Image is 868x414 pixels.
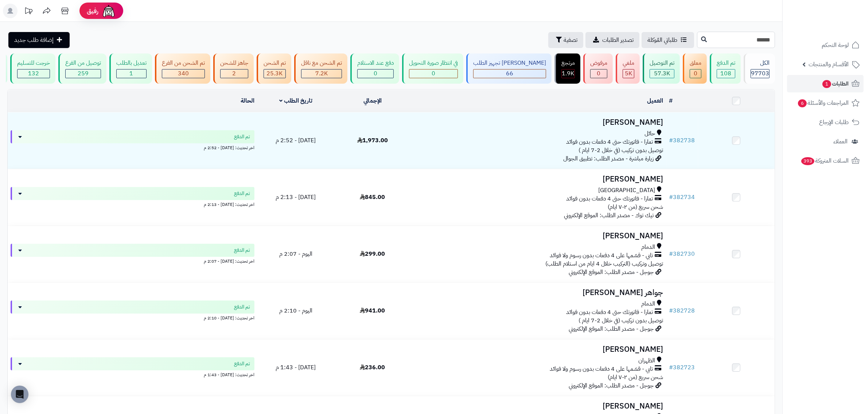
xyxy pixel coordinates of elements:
a: جاهز للشحن 2 [212,53,255,84]
span: # [669,363,673,372]
span: 0 [432,69,435,78]
a: الطلبات1 [787,75,864,92]
span: 132 [28,69,39,78]
div: تعديل بالطلب [116,59,147,67]
div: 1856 [562,69,575,78]
h3: جواهر [PERSON_NAME] [414,288,663,297]
img: ai-face.png [101,4,116,18]
div: تم الشحن [264,59,286,67]
span: اليوم - 2:07 م [279,250,312,258]
a: طلباتي المُوكلة [642,32,694,48]
span: تابي - قسّمها على 4 دفعات بدون رسوم ولا فوائد [550,251,653,260]
span: توصيل وتركيب (التركيب خلال 4 ايام من استلام الطلب) [546,259,663,268]
span: 5K [625,69,632,78]
span: تم الدفع [234,247,250,254]
h3: [PERSON_NAME] [414,345,663,354]
span: # [669,136,673,145]
div: Open Intercom Messenger [11,386,28,403]
span: 97703 [751,69,769,78]
span: 108 [721,69,732,78]
a: خرجت للتسليم 132 [9,53,57,84]
span: السلات المتروكة [801,156,849,166]
span: 259 [78,69,89,78]
span: جوجل - مصدر الطلب: الموقع الإلكتروني [569,325,654,333]
span: 340 [178,69,189,78]
span: إضافة طلب جديد [14,36,54,44]
span: الطلبات [822,79,849,89]
div: اخر تحديث: [DATE] - 1:43 م [11,370,254,378]
span: 2 [233,69,236,78]
h3: [PERSON_NAME] [414,118,663,127]
span: 57.3K [654,69,670,78]
a: #382734 [669,193,695,202]
span: زيارة مباشرة - مصدر الطلب: تطبيق الجوال [564,154,654,163]
img: logo-2.png [818,19,861,34]
span: تصدير الطلبات [602,36,634,44]
div: [PERSON_NAME] تجهيز الطلب [473,59,546,67]
span: الدمام [642,300,655,308]
a: الإجمالي [363,96,382,105]
span: # [669,193,673,202]
span: تم الدفع [234,190,250,197]
a: تحديثات المنصة [19,4,38,20]
span: 7.2K [315,69,328,78]
span: الأقسام والمنتجات [809,59,849,69]
div: مرتجع [561,59,575,67]
span: تيك توك - مصدر الطلب: الموقع الإلكتروني [564,211,654,220]
span: 0 [694,69,697,78]
a: الكل97703 [742,53,776,84]
span: 66 [506,69,513,78]
div: 0 [358,69,393,78]
a: تم التوصيل 57.3K [641,53,681,84]
div: 0 [690,69,701,78]
span: جوجل - مصدر الطلب: الموقع الإلكتروني [569,268,654,276]
a: تم الشحن من الفرع 340 [153,53,212,84]
span: 0 [374,69,377,78]
span: اليوم - 2:10 م [279,306,312,315]
span: 1 [822,80,831,88]
a: في انتظار صورة التحويل 0 [401,53,465,84]
a: #382728 [669,306,695,315]
span: لوحة التحكم [822,40,849,50]
a: تم الشحن 25.3K [255,53,293,84]
span: 236.00 [360,363,385,372]
span: # [669,306,673,315]
a: المراجعات والأسئلة6 [787,94,864,112]
div: 108 [717,69,735,78]
h3: [PERSON_NAME] [414,402,663,410]
a: مرفوض 0 [582,53,614,84]
span: الظهران [639,357,655,365]
a: تاريخ الطلب [279,96,312,105]
div: 2 [221,69,248,78]
span: تمارا - فاتورتك حتى 4 دفعات بدون فوائد [567,195,653,203]
a: [PERSON_NAME] تجهيز الطلب 66 [465,53,553,84]
span: تصفية [564,36,577,44]
span: طلباتي المُوكلة [647,36,677,44]
a: الحالة [241,96,254,105]
a: السلات المتروكة393 [787,152,864,170]
h3: [PERSON_NAME] [414,232,663,240]
a: #382730 [669,250,695,258]
span: 0 [597,69,601,78]
span: 845.00 [360,193,385,202]
span: [DATE] - 2:13 م [276,193,316,202]
div: 66 [474,69,546,78]
span: تمارا - فاتورتك حتى 4 دفعات بدون فوائد [567,138,653,146]
a: تم الدفع 108 [708,53,742,84]
span: توصيل بدون تركيب (في خلال 2-7 ايام ) [579,146,663,155]
div: في انتظار صورة التحويل [409,59,458,67]
div: 259 [66,69,101,78]
a: # [669,96,673,105]
span: طلبات الإرجاع [819,117,849,127]
span: شحن سريع (من ٢-٧ ايام) [608,373,663,382]
a: ملغي 5K [614,53,641,84]
a: إضافة طلب جديد [8,32,70,48]
a: تصدير الطلبات [585,32,639,48]
button: تصفية [548,32,583,48]
div: اخر تحديث: [DATE] - 2:07 م [11,257,254,264]
a: مرتجع 1.9K [553,53,582,84]
span: تابي - قسّمها على 4 دفعات بدون رسوم ولا فوائد [550,365,653,373]
a: دفع عند الاستلام 0 [349,53,401,84]
span: 941.00 [360,306,385,315]
span: تم الدفع [234,360,250,367]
